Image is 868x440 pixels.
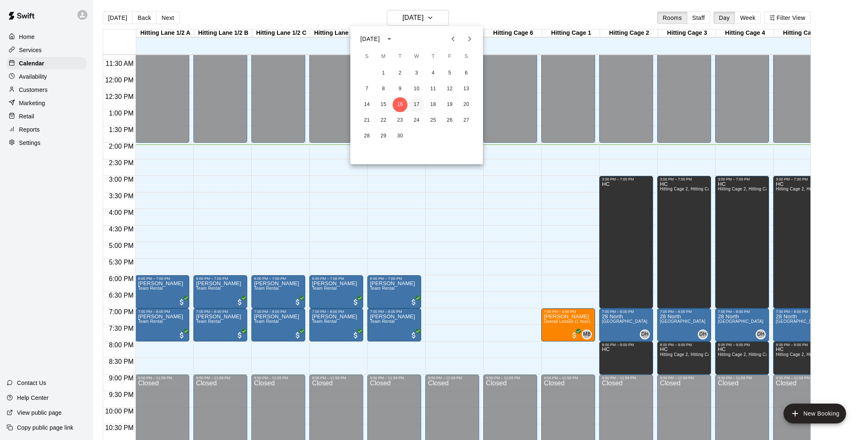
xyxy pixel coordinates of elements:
[442,97,457,112] button: 19
[442,48,457,65] span: Friday
[426,66,441,81] button: 4
[382,32,396,46] button: calendar view is open, switch to year view
[442,82,457,96] button: 12
[426,113,441,128] button: 25
[376,48,391,65] span: Monday
[359,97,374,112] button: 14
[409,48,424,65] span: Wednesday
[409,82,424,96] button: 10
[445,31,461,47] button: Previous month
[359,48,374,65] span: Sunday
[426,48,441,65] span: Thursday
[459,48,474,65] span: Saturday
[393,82,407,96] button: 9
[459,66,474,81] button: 6
[359,129,374,144] button: 28
[393,113,407,128] button: 23
[409,113,424,128] button: 24
[442,66,457,81] button: 5
[459,113,474,128] button: 27
[393,129,407,144] button: 30
[376,66,391,81] button: 1
[409,97,424,112] button: 17
[393,66,407,81] button: 2
[426,82,441,96] button: 11
[360,35,380,43] div: [DATE]
[376,129,391,144] button: 29
[393,48,407,65] span: Tuesday
[461,31,478,47] button: Next month
[442,113,457,128] button: 26
[376,82,391,96] button: 8
[359,113,374,128] button: 21
[409,66,424,81] button: 3
[459,82,474,96] button: 13
[459,97,474,112] button: 20
[359,82,374,96] button: 7
[393,97,407,112] button: 16
[376,97,391,112] button: 15
[376,113,391,128] button: 22
[426,97,441,112] button: 18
